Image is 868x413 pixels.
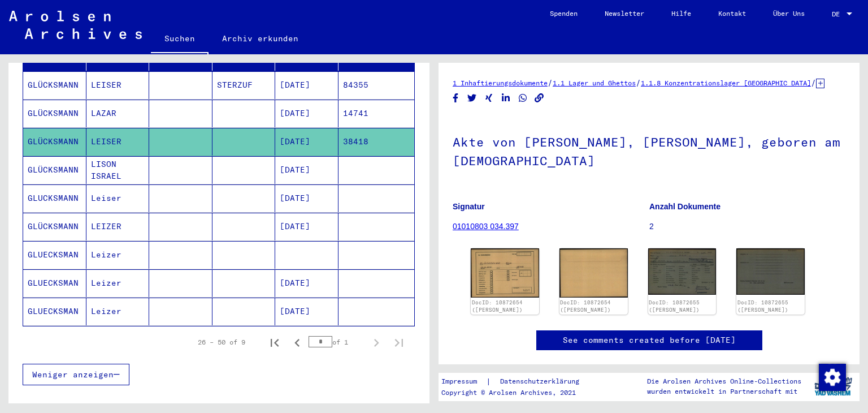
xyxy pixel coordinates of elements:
[23,364,129,385] button: Weniger anzeigen
[636,78,641,88] span: /
[472,299,523,313] a: DocID: 10872654 ([PERSON_NAME])
[23,156,86,184] mat-cell: GLÜCKSMANN
[151,25,209,54] a: Suchen
[441,376,593,388] div: |
[649,221,845,233] p: 2
[647,386,801,397] p: wurden entwickelt in Partnerschaft mit
[453,222,519,231] a: 01010803 034.397
[86,269,150,297] mat-cell: Leizer
[32,369,114,380] span: Weniger anzeigen
[286,331,309,354] button: Previous page
[23,71,86,99] mat-cell: GLÜCKSMANN
[275,269,338,297] mat-cell: [DATE]
[275,298,338,325] mat-cell: [DATE]
[275,71,338,99] mat-cell: [DATE]
[86,156,150,184] mat-cell: LISON ISRAEL
[212,71,276,99] mat-cell: STERZUF
[338,71,415,99] mat-cell: 84355
[453,79,548,87] a: 1 Inhaftierungsdokumente
[466,91,478,105] button: Share on Twitter
[649,299,700,313] a: DocID: 10872655 ([PERSON_NAME])
[500,91,512,105] button: Share on LinkedIn
[275,213,338,240] mat-cell: [DATE]
[275,184,338,212] mat-cell: [DATE]
[338,128,415,156] mat-cell: 38418
[86,213,150,240] mat-cell: LEIZER
[86,241,150,269] mat-cell: Leizer
[649,202,721,211] b: Anzahl Dokumente
[23,184,86,212] mat-cell: GLUCKSMANN
[647,376,801,386] p: Die Arolsen Archives Online-Collections
[483,91,495,105] button: Share on Xing
[832,10,844,18] span: DE
[9,11,142,39] img: Arolsen_neg.svg
[453,202,485,211] b: Signatur
[23,241,86,269] mat-cell: GLUECKSMAN
[641,79,811,87] a: 1.1.8 Konzentrationslager [GEOGRAPHIC_DATA]
[86,128,150,156] mat-cell: LEISER
[86,184,150,212] mat-cell: Leiser
[198,337,245,347] div: 26 – 50 of 9
[23,100,86,127] mat-cell: GLÜCKSMANN
[441,376,486,388] a: Impressum
[811,78,816,88] span: /
[275,156,338,184] mat-cell: [DATE]
[533,91,545,105] button: Copy link
[736,248,805,295] img: 002.jpg
[86,298,150,325] mat-cell: Leizer
[309,337,365,347] div: of 1
[23,128,86,156] mat-cell: GLÜCKSMANN
[453,116,845,184] h1: Akte von [PERSON_NAME], [PERSON_NAME], geboren am [DEMOGRAPHIC_DATA]
[86,71,150,99] mat-cell: LEISER
[560,299,611,313] a: DocID: 10872654 ([PERSON_NAME])
[471,248,539,297] img: 001.jpg
[441,388,593,398] p: Copyright © Arolsen Archives, 2021
[737,299,788,313] a: DocID: 10872655 ([PERSON_NAME])
[491,376,593,388] a: Datenschutzerklärung
[648,248,717,295] img: 001.jpg
[23,298,86,325] mat-cell: GLUECKSMAN
[553,79,636,87] a: 1.1 Lager und Ghettos
[338,100,415,127] mat-cell: 14741
[812,372,854,401] img: yv_logo.png
[365,331,388,354] button: Next page
[275,128,338,156] mat-cell: [DATE]
[563,334,736,346] a: See comments created before [DATE]
[559,248,628,298] img: 002.jpg
[517,91,529,105] button: Share on WhatsApp
[23,269,86,297] mat-cell: GLUECKSMAN
[819,364,846,391] img: Zustimmung ändern
[209,25,312,52] a: Archiv erkunden
[23,213,86,240] mat-cell: GLÜCKSMANN
[548,78,553,88] span: /
[263,331,286,354] button: First page
[86,100,150,127] mat-cell: LAZAR
[275,100,338,127] mat-cell: [DATE]
[388,331,410,354] button: Last page
[450,91,462,105] button: Share on Facebook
